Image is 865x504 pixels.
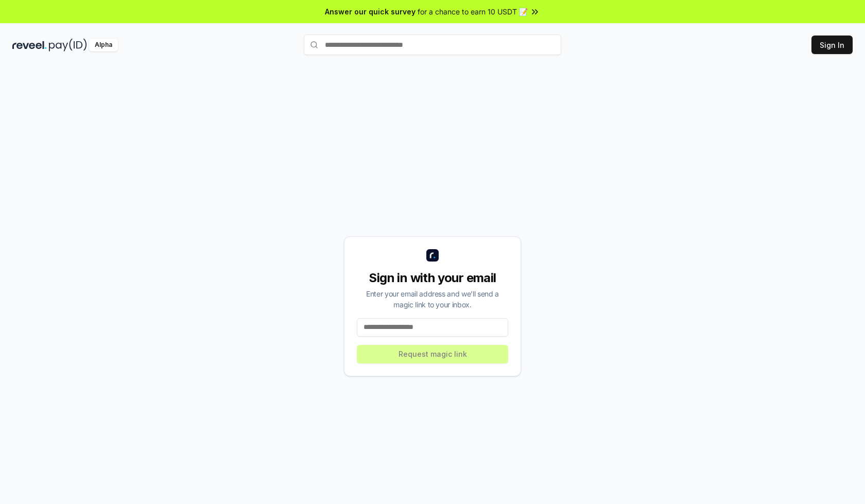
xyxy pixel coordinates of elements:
[89,39,118,51] div: Alpha
[357,288,508,310] div: Enter your email address and we’ll send a magic link to your inbox.
[325,6,416,17] span: Answer our quick survey
[357,270,508,286] div: Sign in with your email
[426,249,439,262] img: logo_small
[811,36,853,54] button: Sign In
[12,39,47,51] img: reveel_dark
[49,39,87,51] img: pay_id
[418,6,528,17] span: for a chance to earn 10 USDT 📝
